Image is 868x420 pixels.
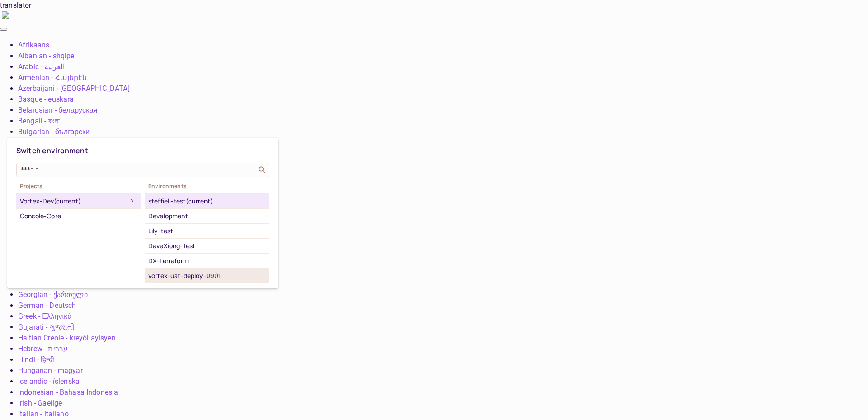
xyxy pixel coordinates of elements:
[20,211,137,222] div: Console-Core
[148,241,266,251] div: DaveXiong-Test
[148,270,266,281] div: vortex-uat-deploy-0901
[148,226,266,236] div: Lily-test
[20,196,127,207] div: Vortex-Dev (current)
[16,183,141,190] span: Projects
[148,211,266,222] div: Development
[148,196,266,207] div: steffieli-test (current)
[148,255,266,266] div: DX-Terraform
[16,146,88,156] span: Switch environment
[145,183,269,190] span: Environments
